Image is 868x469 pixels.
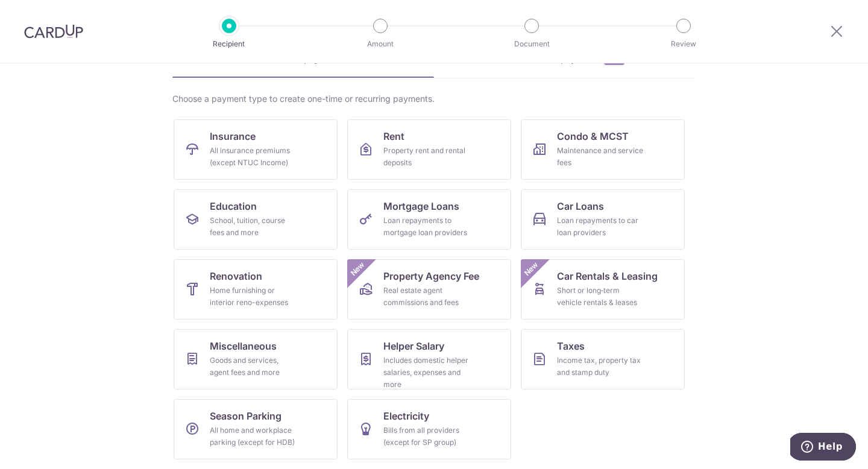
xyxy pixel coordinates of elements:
p: Document [487,38,576,50]
iframe: Opens a widget where you can find more information [790,433,856,463]
div: Loan repayments to car loan providers [557,215,644,239]
span: Property Agency Fee [383,269,479,283]
a: Condo & MCSTMaintenance and service fees [521,119,685,180]
div: Short or long‑term vehicle rentals & leases [557,285,644,309]
a: Car Rentals & LeasingShort or long‑term vehicle rentals & leasesNew [521,259,685,319]
div: All home and workplace parking (except for HDB) [210,424,297,449]
a: Mortgage LoansLoan repayments to mortgage loan providers [347,189,511,250]
a: EducationSchool, tuition, course fees and more [174,189,338,250]
span: Renovation [210,269,262,283]
div: All insurance premiums (except NTUC Income) [210,145,297,169]
div: Property rent and rental deposits [383,145,470,169]
div: Includes domestic helper salaries, expenses and more [383,354,470,391]
a: Property Agency FeeReal estate agent commissions and feesNew [347,259,511,319]
span: Helper Salary [383,339,444,353]
span: Condo & MCST [557,129,629,143]
div: Home furnishing or interior reno-expenses [210,285,297,309]
div: Maintenance and service fees [557,145,644,169]
div: Goods and services, agent fees and more [210,354,297,379]
span: Insurance [210,129,256,143]
img: CardUp [24,24,83,39]
a: ElectricityBills from all providers (except for SP group) [347,399,511,459]
div: School, tuition, course fees and more [210,215,297,239]
a: Car LoansLoan repayments to car loan providers [521,189,685,250]
a: InsuranceAll insurance premiums (except NTUC Income) [174,119,338,180]
a: TaxesIncome tax, property tax and stamp duty [521,329,685,389]
span: Help [28,8,52,19]
a: RenovationHome furnishing or interior reno-expenses [174,259,338,319]
span: Miscellaneous [210,339,277,353]
a: MiscellaneousGoods and services, agent fees and more [174,329,338,389]
span: New [348,259,368,279]
p: Amount [336,38,425,50]
span: Mortgage Loans [383,199,459,213]
p: Review [639,38,728,50]
div: Loan repayments to mortgage loan providers [383,215,470,239]
div: Real estate agent commissions and fees [383,285,470,309]
span: Taxes [557,339,585,353]
span: Rent [383,129,404,143]
span: Electricity [383,409,429,423]
div: Bills from all providers (except for SP group) [383,424,470,449]
div: Income tax, property tax and stamp duty [557,354,644,379]
div: Choose a payment type to create one-time or recurring payments. [172,93,696,105]
a: Helper SalaryIncludes domestic helper salaries, expenses and more [347,329,511,389]
span: Car Rentals & Leasing [557,269,658,283]
span: Education [210,199,257,213]
a: RentProperty rent and rental deposits [347,119,511,180]
span: New [521,259,541,279]
a: Season ParkingAll home and workplace parking (except for HDB) [174,399,338,459]
p: Recipient [184,38,274,50]
span: Season Parking [210,409,281,423]
span: Car Loans [557,199,604,213]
